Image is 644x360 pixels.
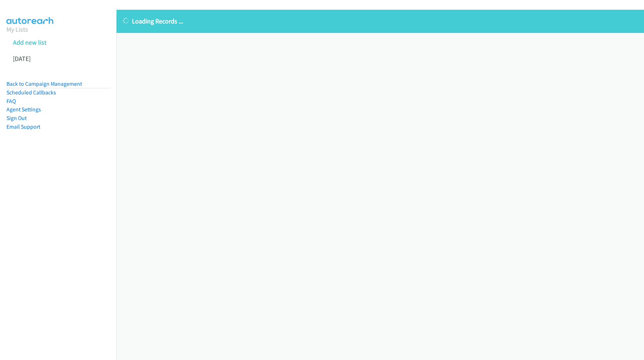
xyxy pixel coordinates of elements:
a: FAQ [6,98,16,105]
a: Email Support [6,123,40,130]
a: My Lists [6,25,28,34]
a: Agent Settings [6,106,41,113]
a: [DATE] [13,54,31,63]
a: Scheduled Callbacks [6,89,56,96]
a: Add new list [13,38,46,46]
a: Back to Campaign Management [6,80,82,87]
p: Loading Records ... [123,16,638,26]
a: Sign Out [6,115,27,121]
